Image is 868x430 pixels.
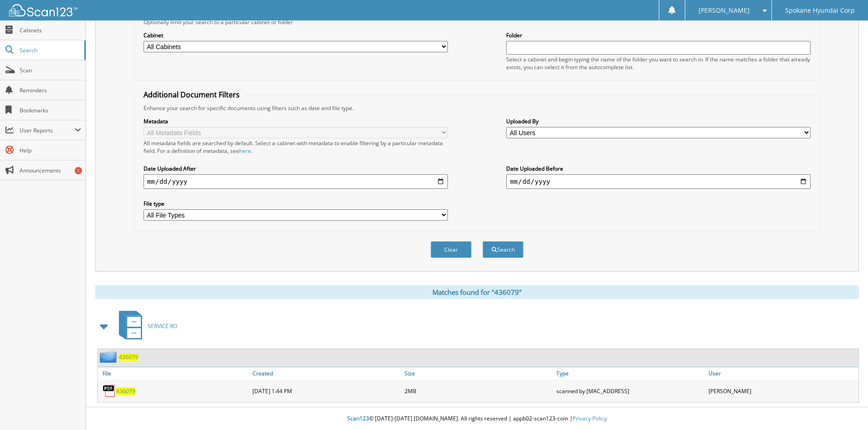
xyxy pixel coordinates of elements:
span: Spokane Hyundai Corp [785,8,855,13]
span: Announcements [20,167,81,174]
input: end [506,174,811,189]
div: Enhance your search for specific documents using filters such as date and file type. [139,104,815,112]
a: User [706,367,858,379]
label: Metadata [144,117,448,125]
div: 1 [75,167,82,174]
a: 436079 [119,353,138,361]
label: File type [144,200,448,207]
div: 2MB [402,382,555,400]
span: Scan [20,66,81,74]
a: 436079 [116,387,135,395]
label: Folder [506,31,811,39]
div: Select a cabinet and begin typing the name of the folder you want to search in. If the name match... [506,56,811,71]
div: Matches found for "436079" [95,285,859,299]
span: Reminders [20,86,81,94]
div: [PERSON_NAME] [706,382,858,400]
div: All metadata fields are searched by default. Select a cabinet with metadata to enable filtering b... [144,139,448,155]
label: Date Uploaded Before [506,165,811,172]
img: folder2.png [100,351,119,363]
input: start [144,174,448,189]
span: Cabinets [20,26,81,34]
a: Privacy Policy [573,415,607,422]
a: Type [554,367,706,379]
span: Scan123 [347,415,369,422]
button: Search [483,241,524,258]
a: File [98,367,250,379]
span: User Reports [20,126,75,134]
label: Cabinet [144,31,448,39]
div: © [DATE]-[DATE] [DOMAIN_NAME]. All rights reserved | appb02-scan123-com | [86,408,868,430]
span: Help [20,147,81,154]
a: SERVICE RO [113,308,177,344]
button: Clear [431,241,472,258]
span: [PERSON_NAME] [699,8,750,13]
div: [DATE] 1:44 PM [250,382,402,400]
label: Date Uploaded After [144,165,448,172]
a: here [239,147,251,155]
a: Created [250,367,402,379]
a: Size [402,367,555,379]
div: scanned by [MAC_ADDRESS] [554,382,706,400]
span: SERVICE RO [148,322,177,330]
legend: Additional Document Filters [139,90,244,100]
div: Optionally limit your search to a particular cabinet or folder [139,18,815,26]
img: PDF.png [103,384,116,398]
img: scan123-logo-white.svg [9,4,77,16]
span: Search [20,46,80,54]
label: Uploaded By [506,117,811,125]
span: Bookmarks [20,106,81,114]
